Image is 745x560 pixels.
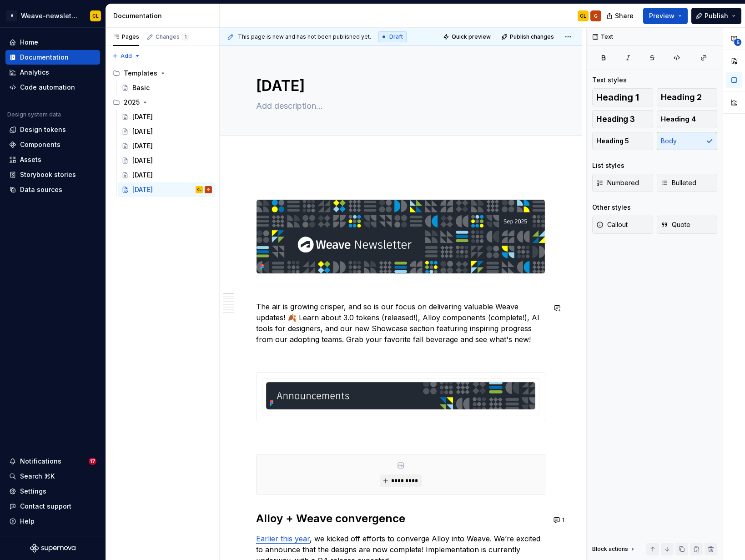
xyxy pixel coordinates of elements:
[440,30,495,43] button: Quick preview
[118,81,216,95] a: Basic
[661,220,690,229] span: Quote
[657,174,718,192] button: Bulleted
[661,115,696,124] span: Heading 4
[562,516,564,524] span: 1
[20,140,60,149] div: Components
[132,127,153,136] div: [DATE]
[256,301,545,345] p: The air is growing crisper, and so is our focus on delivering valuable Weave updates! 🍂 Learn abo...
[5,65,100,80] a: Analytics
[132,156,153,165] div: [DATE]
[132,112,153,121] div: [DATE]
[705,11,728,20] span: Publish
[20,185,62,194] div: Data sources
[20,487,46,496] div: Settings
[510,33,554,40] span: Publish changes
[124,69,157,78] div: Templates
[452,33,491,40] span: Quick preview
[20,68,49,77] div: Analytics
[256,534,310,543] a: Earlier this year
[20,457,61,466] div: Notifications
[5,50,100,65] a: Documentation
[596,93,639,102] span: Heading 1
[20,38,38,47] div: Home
[592,216,653,234] button: Callout
[661,93,702,102] span: Heading 2
[592,76,627,85] div: Text styles
[109,66,216,81] div: Templates
[118,182,216,197] a: [DATE]CLG
[5,469,100,484] button: Search ⌘K
[5,122,100,137] a: Design tokens
[596,136,629,146] span: Heading 5
[734,39,741,46] span: 5
[21,11,79,20] div: Weave-newsletter
[5,167,100,182] a: Storybook stories
[596,220,628,229] span: Callout
[256,512,405,525] strong: Alloy + Weave convergence
[20,170,76,179] div: Storybook stories
[2,6,104,25] button: AWeave-newsletterCL
[5,152,100,167] a: Assets
[389,33,403,40] span: Draft
[109,50,143,62] button: Add
[113,11,216,20] div: Documentation
[118,168,216,182] a: [DATE]
[592,543,636,555] div: Block actions
[132,83,150,92] div: Basic
[592,161,624,170] div: List styles
[118,139,216,153] a: [DATE]
[5,35,100,50] a: Home
[691,8,741,24] button: Publish
[113,33,139,40] div: Pages
[181,33,189,40] span: 1
[20,472,55,481] div: Search ⌘K
[92,12,99,20] div: CL
[592,132,653,150] button: Heading 5
[657,88,718,106] button: Heading 2
[5,80,100,95] a: Code automation
[89,458,96,465] span: 17
[615,11,634,20] span: Share
[109,66,216,197] div: Page tree
[592,110,653,128] button: Heading 3
[20,517,35,526] div: Help
[592,88,653,106] button: Heading 1
[20,125,66,134] div: Design tokens
[643,8,688,24] button: Preview
[30,544,76,553] a: Supernova Logo
[5,514,100,529] button: Help
[238,33,371,40] span: This page is new and has not been published yet.
[156,33,189,40] div: Changes
[649,11,675,20] span: Preview
[118,153,216,168] a: [DATE]
[596,115,635,124] span: Heading 3
[20,502,71,511] div: Contact support
[5,454,100,469] button: Notifications17
[5,137,100,152] a: Components
[6,10,17,21] div: A
[197,185,201,194] div: CL
[124,98,140,107] div: 2025
[594,12,598,20] div: G
[657,216,718,234] button: Quote
[20,155,41,164] div: Assets
[498,30,558,43] button: Publish changes
[7,111,61,118] div: Design system data
[592,174,653,192] button: Numbered
[551,514,569,526] button: 1
[132,185,153,194] div: [DATE]
[5,182,100,197] a: Data sources
[118,110,216,124] a: [DATE]
[592,203,631,212] div: Other styles
[207,185,210,194] div: G
[20,83,75,92] div: Code automation
[580,12,586,20] div: CL
[20,53,69,62] div: Documentation
[118,124,216,139] a: [DATE]
[257,200,545,273] img: fb06ac35-8b6a-4032-895b-b5ae60f3c1ee.png
[661,178,696,187] span: Bulleted
[657,110,718,128] button: Heading 4
[132,171,153,180] div: [DATE]
[254,75,544,97] textarea: [DATE]
[109,95,216,110] div: 2025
